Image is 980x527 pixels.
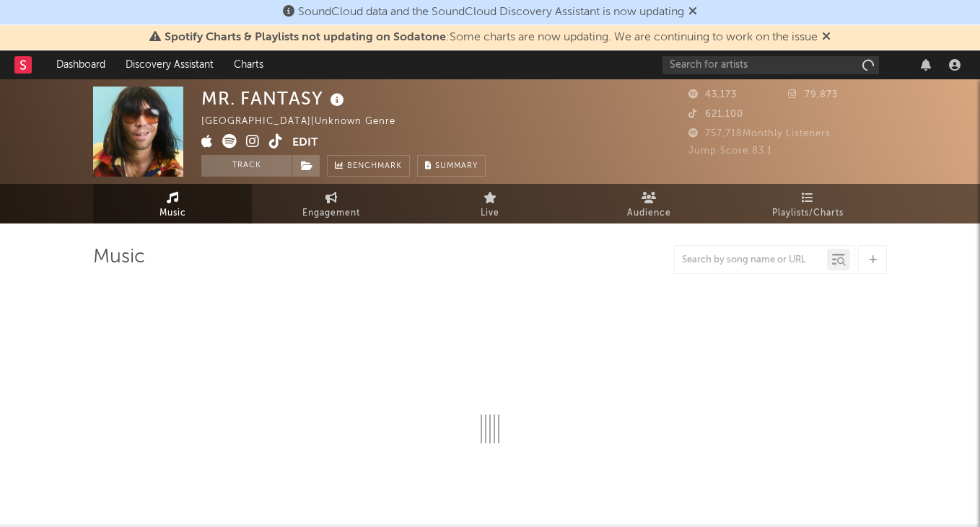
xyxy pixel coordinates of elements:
span: Jump Score: 83.1 [688,146,772,156]
span: Summary [435,162,478,170]
span: 757,718 Monthly Listeners [688,129,831,138]
button: Edit [292,134,318,152]
div: [GEOGRAPHIC_DATA] | Unknown Genre [201,113,412,130]
span: Audience [627,205,671,222]
span: Music [159,205,186,222]
span: Live [481,205,499,222]
a: Live [411,184,569,223]
span: Dismiss [688,6,697,18]
div: MR. FANTASY [201,87,348,110]
input: Search for artists [662,56,879,74]
a: Engagement [252,184,411,223]
a: Playlists/Charts [728,184,887,223]
a: Charts [224,50,274,79]
a: Audience [569,184,728,223]
input: Search by song name or URL [675,254,827,266]
a: Benchmark [327,155,410,177]
a: Dashboard [46,50,115,79]
span: : Some charts are now updating. We are continuing to work on the issue [165,32,818,43]
span: Benchmark [347,158,402,175]
button: Track [201,155,292,177]
a: Discovery Assistant [115,50,224,79]
span: Engagement [302,205,360,222]
span: 621,100 [688,110,743,119]
span: SoundCloud data and the SoundCloud Discovery Assistant is now updating [298,6,684,18]
span: Dismiss [822,32,831,43]
span: Playlists/Charts [772,205,844,222]
span: Spotify Charts & Playlists not updating on Sodatone [165,32,446,43]
button: Summary [417,155,486,177]
span: 43,173 [688,90,737,99]
span: 79,873 [788,90,838,99]
a: Music [93,184,252,223]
